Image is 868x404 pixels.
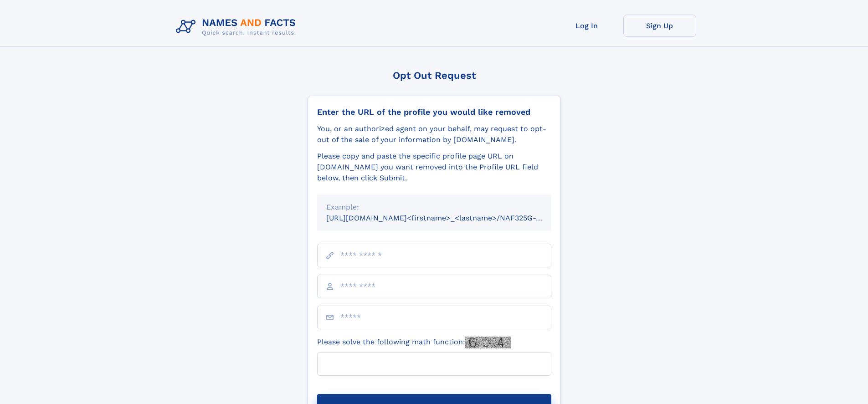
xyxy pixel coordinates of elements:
[317,337,511,348] label: Please solve the following math function:
[550,15,623,37] a: Log In
[308,70,561,81] div: Opt Out Request
[317,107,551,117] div: Enter the URL of the profile you would like removed
[317,151,551,184] div: Please copy and paste the specific profile page URL on [DOMAIN_NAME] you want removed into the Pr...
[623,15,696,37] a: Sign Up
[326,214,569,222] small: [URL][DOMAIN_NAME]<firstname>_<lastname>/NAF325G-xxxxxxxx
[172,15,303,39] img: Logo Names and Facts
[326,202,542,213] div: Example:
[317,123,551,145] div: You, or an authorized agent on your behalf, may request to opt-out of the sale of your informatio...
